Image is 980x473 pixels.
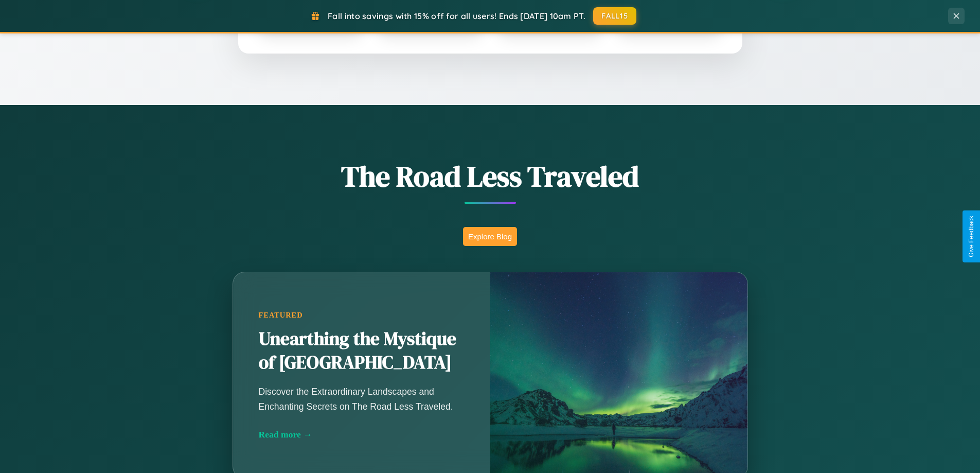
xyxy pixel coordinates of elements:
div: Read more → [259,429,465,440]
div: Featured [259,311,465,320]
h2: Unearthing the Mystique of [GEOGRAPHIC_DATA] [259,327,465,375]
span: Fall into savings with 15% off for all users! Ends [DATE] 10am PT. [328,11,585,21]
h1: The Road Less Traveled [182,156,799,196]
button: Explore Blog [463,227,517,246]
button: FALL15 [593,7,636,25]
p: Discover the Extraordinary Landscapes and Enchanting Secrets on The Road Less Traveled. [259,384,465,413]
div: Give Feedback [968,216,975,257]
